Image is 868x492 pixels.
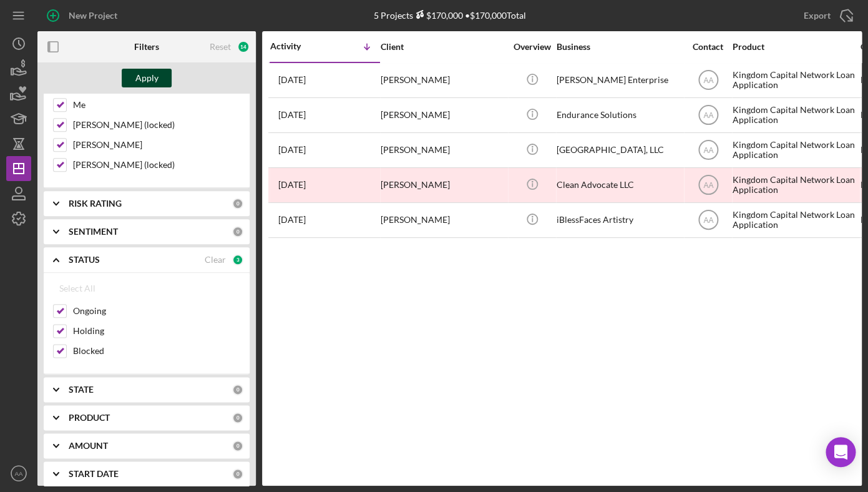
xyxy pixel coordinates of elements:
[6,461,31,486] button: AA
[69,227,118,237] b: SENTIMENT
[69,441,108,451] b: AMOUNT
[381,169,505,202] div: [PERSON_NAME]
[73,99,240,111] label: Me
[557,134,681,167] div: [GEOGRAPHIC_DATA], LLC
[557,169,681,202] div: Clean Advocate LLC
[134,42,159,52] b: Filters
[412,10,462,21] div: $170,000
[733,42,857,52] div: Product
[733,134,857,167] div: Kingdom Capital Network Loan Application
[232,468,243,480] div: 0
[15,470,23,477] text: AA
[278,75,306,85] time: 2025-07-02 17:37
[135,69,158,87] div: Apply
[733,99,857,132] div: Kingdom Capital Network Loan Application
[381,134,505,167] div: [PERSON_NAME]
[557,204,681,237] div: iBlessFaces Artistry
[703,181,713,190] text: AA
[733,204,857,237] div: Kingdom Capital Network Loan Application
[73,119,240,131] label: [PERSON_NAME] (locked)
[278,180,306,190] time: 2025-06-19 15:38
[232,198,243,209] div: 0
[232,384,243,395] div: 0
[232,226,243,237] div: 0
[381,204,505,237] div: [PERSON_NAME]
[278,215,306,225] time: 2025-05-20 18:02
[703,111,713,120] text: AA
[69,3,117,28] div: New Project
[826,437,856,467] div: Open Intercom Messenger
[73,345,240,357] label: Blocked
[685,42,731,52] div: Contact
[73,159,240,171] label: [PERSON_NAME] (locked)
[69,255,100,265] b: STATUS
[232,412,243,423] div: 0
[53,276,102,301] button: Select All
[509,42,555,52] div: Overview
[733,169,857,202] div: Kingdom Capital Network Loan Application
[733,64,857,97] div: Kingdom Capital Network Loan Application
[73,139,240,151] label: [PERSON_NAME]
[703,76,713,85] text: AA
[69,199,122,209] b: RISK RATING
[69,469,119,479] b: START DATE
[37,3,130,28] button: New Project
[381,64,505,97] div: [PERSON_NAME]
[59,276,95,301] div: Select All
[270,41,325,51] div: Activity
[703,146,713,155] text: AA
[557,99,681,132] div: Endurance Solutions
[373,10,525,21] div: 5 Projects • $170,000 Total
[122,69,172,87] button: Apply
[703,216,713,225] text: AA
[73,325,240,337] label: Holding
[210,42,231,52] div: Reset
[381,42,505,52] div: Client
[804,3,831,28] div: Export
[557,42,681,52] div: Business
[232,440,243,451] div: 0
[278,145,306,155] time: 2025-06-25 18:51
[232,254,243,265] div: 3
[791,3,862,28] button: Export
[69,413,110,423] b: PRODUCT
[278,110,306,120] time: 2025-06-26 20:07
[69,385,94,395] b: STATE
[73,305,240,317] label: Ongoing
[237,41,250,53] div: 14
[381,99,505,132] div: [PERSON_NAME]
[557,64,681,97] div: [PERSON_NAME] Enterprise
[205,255,226,265] div: Clear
